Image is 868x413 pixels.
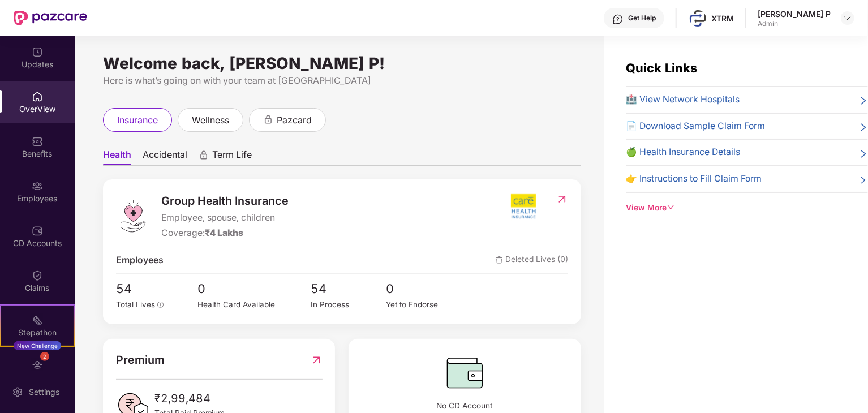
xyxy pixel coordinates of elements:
[116,279,173,299] span: 54
[626,119,766,134] span: 📄 Download Sample Claim Form
[116,300,155,309] span: Total Lives
[40,352,49,361] div: 2
[161,211,289,225] span: Employee, spouse, children
[12,386,23,398] img: svg+xml;base64,PHN2ZyBpZD0iU2V0dGluZy0yMHgyMCIgeG1sbnM9Imh0dHA6Ly93d3cudzMub3JnLzIwMDAvc3ZnIiB3aW...
[143,149,187,165] span: Accidental
[192,113,229,127] span: wellness
[311,279,386,299] span: 54
[32,180,43,192] img: svg+xml;base64,PHN2ZyBpZD0iRW1wbG95ZWVzIiB4bWxucz0iaHR0cDovL3d3dy53My5vcmcvMjAwMC9zdmciIHdpZHRoPS...
[103,59,581,68] div: Welcome back, [PERSON_NAME] P!
[1,327,74,338] div: Stepathon
[198,299,311,311] div: Health Card Available
[116,253,164,268] span: Employees
[758,8,831,19] div: [PERSON_NAME] P
[154,390,225,407] span: ₹2,99,484
[386,279,462,299] span: 0
[843,14,852,23] img: svg+xml;base64,PHN2ZyBpZD0iRHJvcGRvd24tMzJ4MzIiIHhtbG5zPSJodHRwOi8vd3d3LnczLm9yZy8yMDAwL3N2ZyIgd2...
[157,302,164,308] span: info-circle
[277,113,312,127] span: pazcard
[496,253,568,268] span: Deleted Lives (0)
[32,91,43,102] img: svg+xml;base64,PHN2ZyBpZD0iSG9tZSIgeG1sbnM9Imh0dHA6Ly93d3cudzMub3JnLzIwMDAvc3ZnIiB3aWR0aD0iMjAiIG...
[626,202,868,214] div: View More
[199,150,209,160] div: animation
[32,315,43,326] img: svg+xml;base64,PHN2ZyB4bWxucz0iaHR0cDovL3d3dy53My5vcmcvMjAwMC9zdmciIHdpZHRoPSIyMSIgaGVpZ2h0PSIyMC...
[502,192,545,221] img: insurerIcon
[32,136,43,147] img: svg+xml;base64,PHN2ZyBpZD0iQmVuZWZpdHMiIHhtbG5zPSJodHRwOi8vd3d3LnczLm9yZy8yMDAwL3N2ZyIgd2lkdGg9Ij...
[556,193,568,205] img: RedirectIcon
[626,145,741,160] span: 🍏 Health Insurance Details
[32,270,43,281] img: svg+xml;base64,PHN2ZyBpZD0iQ2xhaW0iIHhtbG5zPSJodHRwOi8vd3d3LnczLm9yZy8yMDAwL3N2ZyIgd2lkdGg9IjIwIi...
[690,10,706,27] img: xtrm-logo.png
[14,341,61,350] div: New Challenge
[386,299,462,311] div: Yet to Endorse
[362,351,568,394] img: CDBalanceIcon
[161,226,289,240] div: Coverage:
[116,199,150,233] img: logo
[161,192,289,210] span: Group Health Insurance
[198,279,311,299] span: 0
[859,95,868,107] span: right
[25,386,63,398] div: Settings
[263,114,273,124] div: animation
[32,225,43,236] img: svg+xml;base64,PHN2ZyBpZD0iQ0RfQWNjb3VudHMiIGRhdGEtbmFtZT0iQ0QgQWNjb3VudHMiIHhtbG5zPSJodHRwOi8vd3...
[32,46,43,58] img: svg+xml;base64,PHN2ZyBpZD0iVXBkYXRlZCIgeG1sbnM9Imh0dHA6Ly93d3cudzMub3JnLzIwMDAvc3ZnIiB3aWR0aD0iMj...
[859,122,868,134] span: right
[32,359,43,371] img: svg+xml;base64,PHN2ZyBpZD0iRW5kb3JzZW1lbnRzIiB4bWxucz0iaHR0cDovL3d3dy53My5vcmcvMjAwMC9zdmciIHdpZH...
[496,256,503,264] img: deleteIcon
[628,14,656,23] div: Get Help
[667,204,675,212] span: down
[859,148,868,160] span: right
[117,113,158,127] span: insurance
[626,61,698,75] span: Quick Links
[311,351,323,369] img: RedirectIcon
[103,149,131,165] span: Health
[14,11,87,25] img: New Pazcare Logo
[626,172,762,186] span: 👉 Instructions to Fill Claim Form
[711,13,734,24] div: XTRM
[311,299,386,311] div: In Process
[116,351,165,369] span: Premium
[612,14,624,25] img: svg+xml;base64,PHN2ZyBpZD0iSGVscC0zMngzMiIgeG1sbnM9Imh0dHA6Ly93d3cudzMub3JnLzIwMDAvc3ZnIiB3aWR0aD...
[859,174,868,186] span: right
[212,149,252,165] span: Term Life
[205,227,244,238] span: ₹4 Lakhs
[626,93,740,107] span: 🏥 View Network Hospitals
[758,19,831,28] div: Admin
[103,74,581,88] div: Here is what’s going on with your team at [GEOGRAPHIC_DATA]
